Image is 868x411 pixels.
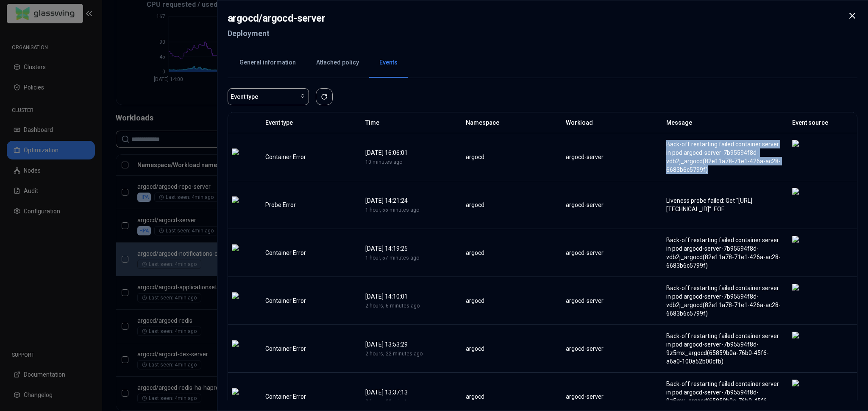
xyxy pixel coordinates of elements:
[365,207,419,213] span: 1 hour, 55 minutes ago
[566,344,659,353] div: argocd-server
[792,236,805,270] img: kubernetes
[365,399,423,405] span: 2 hours, 39 minutes ago
[365,351,423,357] span: 2 hours, 22 minutes ago
[365,388,458,397] div: [DATE] 13:37:13
[265,201,358,209] div: Probe Error
[792,188,805,222] img: kubernetes
[365,303,420,309] span: 2 hours, 6 minutes ago
[365,244,458,253] div: [DATE] 14:19:25
[232,196,242,213] img: error
[265,296,358,305] div: Container Error
[365,292,458,301] div: [DATE] 14:10:01
[666,114,692,131] button: Message
[365,255,419,261] span: 1 hour, 57 minutes ago
[466,153,559,161] div: argocd
[228,88,309,105] button: Event type
[466,296,559,305] div: argocd
[265,249,358,257] div: Container Error
[232,292,242,309] img: error
[466,392,559,401] div: argocd
[466,201,559,209] div: argocd
[566,114,593,131] button: Workload
[466,114,499,131] button: Namespace
[566,249,659,257] div: argocd-server
[228,11,325,26] h2: argocd / argocd-server
[232,148,242,165] img: error
[566,392,659,401] div: argocd-server
[365,196,458,205] div: [DATE] 14:21:24
[228,26,325,41] h2: Deployment
[265,344,358,353] div: Container Error
[265,114,293,131] button: Event type
[229,48,306,78] button: General information
[466,344,559,353] div: argocd
[666,236,784,270] div: Back-off restarting failed container server in pod argocd-server-7b95594f8d-vdb2j_argocd(82e11a78...
[265,392,358,401] div: Container Error
[666,140,784,174] div: Back-off restarting failed container server in pod argocd-server-7b95594f8d-vdb2j_argocd(82e11a78...
[306,48,369,78] button: Attached policy
[792,140,805,174] img: kubernetes
[666,196,784,213] div: Liveness probe failed: Get "[URL][TECHNICAL_ID]": EOF
[365,159,402,165] span: 10 minutes ago
[231,92,258,101] span: Event type
[365,114,379,131] button: Time
[265,153,358,161] div: Container Error
[792,332,805,366] img: kubernetes
[232,388,242,405] img: error
[566,201,659,209] div: argocd-server
[369,48,408,78] button: Events
[232,244,242,261] img: error
[566,296,659,305] div: argocd-server
[365,340,458,349] div: [DATE] 13:53:29
[666,284,784,318] div: Back-off restarting failed container server in pod argocd-server-7b95594f8d-vdb2j_argocd(82e11a78...
[365,148,458,157] div: [DATE] 16:06:01
[232,340,242,357] img: error
[666,332,784,366] div: Back-off restarting failed container server in pod argocd-server-7b95594f8d-9z5mx_argocd(65859b0a...
[566,153,659,161] div: argocd-server
[792,114,828,131] button: Event source
[466,249,559,257] div: argocd
[792,284,805,318] img: kubernetes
